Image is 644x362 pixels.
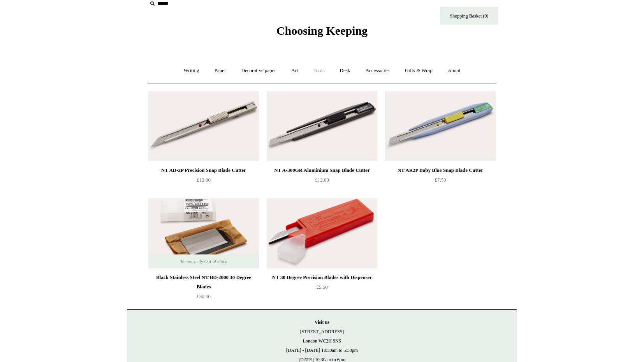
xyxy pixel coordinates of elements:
span: £5.50 [316,284,327,290]
a: About [441,60,468,81]
div: NT AD-2P Precision Snap Blade Cutter [150,166,257,175]
img: Black Stainless Steel NT BD-2000 30 Degree Blades [148,198,259,268]
span: Choosing Keeping [276,24,368,37]
a: Desk [333,60,357,81]
img: NT AD-2P Precision Snap Blade Cutter [148,91,259,161]
a: Shopping Basket (0) [440,7,498,25]
a: Choosing Keeping [276,30,368,36]
a: Gifts & Wrap [398,60,440,81]
a: Decorative paper [234,60,283,81]
span: £30.00 [197,293,211,299]
div: NT A-300GR Aluminium Snap Blade Cutter [269,166,375,175]
span: £7.50 [435,177,446,183]
span: £12.00 [197,177,211,183]
a: NT AR2P Baby Blue Snap Blade Cutter NT AR2P Baby Blue Snap Blade Cutter [385,91,496,161]
a: NT A-300GR Aluminium Snap Blade Cutter £12.00 [267,166,377,198]
a: NT AD-2P Precision Snap Blade Cutter NT AD-2P Precision Snap Blade Cutter [148,91,259,161]
a: Writing [177,60,206,81]
a: Accessories [359,60,397,81]
a: NT AR2P Baby Blue Snap Blade Cutter £7.50 [385,166,496,198]
img: NT A-300GR Aluminium Snap Blade Cutter [267,91,377,161]
a: NT AD-2P Precision Snap Blade Cutter £12.00 [148,166,259,198]
strong: Visit us [315,320,329,325]
div: NT AR2P Baby Blue Snap Blade Cutter [387,166,494,175]
span: £12.00 [315,177,329,183]
a: NT A-300GR Aluminium Snap Blade Cutter NT A-300GR Aluminium Snap Blade Cutter [267,91,377,161]
span: Temporarily Out of Stock [172,254,235,268]
div: NT 30 Degree Precision Blades with Dispenser [269,273,375,282]
a: Black Stainless Steel NT BD-2000 30 Degree Blades Black Stainless Steel NT BD-2000 30 Degree Blad... [148,198,259,268]
a: Black Stainless Steel NT BD-2000 30 Degree Blades £30.00 [148,273,259,305]
a: Paper [208,60,233,81]
a: NT 30 Degree Precision Blades with Dispenser NT 30 Degree Precision Blades with Dispenser [267,198,377,268]
img: NT 30 Degree Precision Blades with Dispenser [267,198,377,268]
a: NT 30 Degree Precision Blades with Dispenser £5.50 [267,273,377,305]
a: Tools [306,60,332,81]
a: Art [284,60,305,81]
img: NT AR2P Baby Blue Snap Blade Cutter [385,91,496,161]
div: Black Stainless Steel NT BD-2000 30 Degree Blades [150,273,257,291]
